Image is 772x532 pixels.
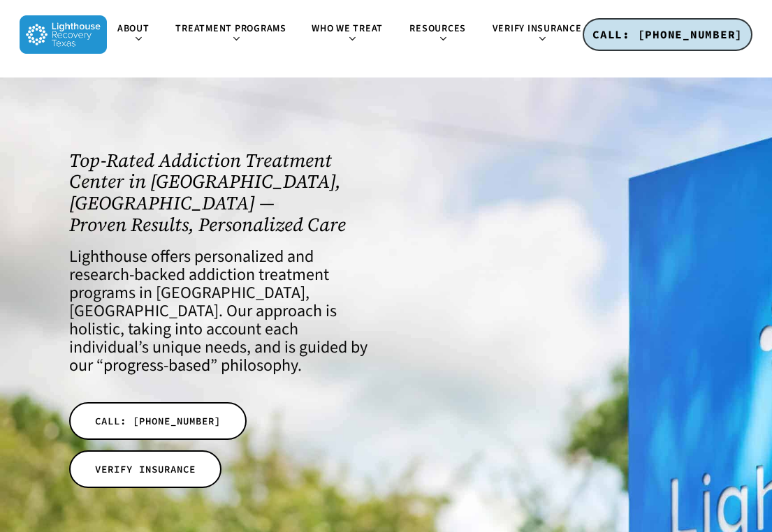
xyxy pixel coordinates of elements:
[95,462,196,476] span: VERIFY INSURANCE
[117,22,150,36] span: About
[302,24,400,45] a: Who We Treat
[583,18,752,52] a: CALL: [PHONE_NUMBER]
[175,22,286,36] span: Treatment Programs
[69,402,247,440] a: CALL: [PHONE_NUMBER]
[312,22,383,36] span: Who We Treat
[103,353,210,378] a: progress-based
[69,150,372,236] h1: Top-Rated Addiction Treatment Center in [GEOGRAPHIC_DATA], [GEOGRAPHIC_DATA] — Proven Results, Pe...
[400,24,483,45] a: Resources
[483,24,598,45] a: Verify Insurance
[167,24,303,45] a: Treatment Programs
[107,24,167,45] a: About
[20,15,107,54] img: Lighthouse Recovery Texas
[592,27,743,41] span: CALL: [PHONE_NUMBER]
[409,22,466,36] span: Resources
[69,450,221,488] a: VERIFY INSURANCE
[493,22,582,36] span: Verify Insurance
[95,414,221,428] span: CALL: [PHONE_NUMBER]
[69,248,372,375] h4: Lighthouse offers personalized and research-backed addiction treatment programs in [GEOGRAPHIC_DA...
